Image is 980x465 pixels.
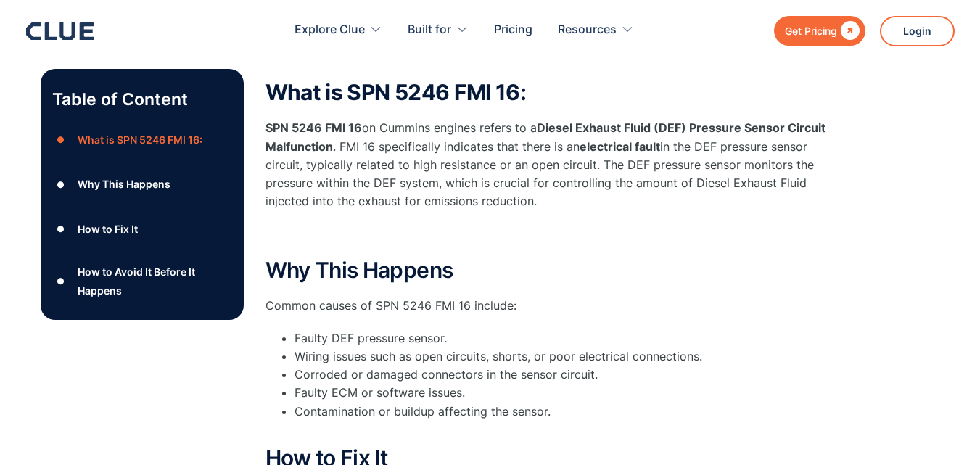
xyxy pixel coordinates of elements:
[295,384,846,402] li: Faulty ECM or software issues.
[265,225,846,243] p: ‍
[52,270,70,292] div: ●
[408,7,451,53] div: Built for
[558,7,617,53] div: Resources
[265,119,846,210] p: on Cummins engines refers to a . FMI 16 specifically indicates that there is an in the DEF pressu...
[408,7,469,53] div: Built for
[295,403,846,439] li: Contamination or buildup affecting the sensor.
[78,130,202,148] div: What is SPN 5246 FMI 16:
[52,263,232,299] a: ●How to Avoid It Before It Happens
[265,120,362,135] strong: SPN 5246 FMI 16
[78,263,231,299] div: How to Avoid It Before It Happens
[52,128,70,150] div: ●
[558,7,634,53] div: Resources
[295,7,382,53] div: Explore Clue
[785,22,837,40] div: Get Pricing
[265,79,527,105] strong: What is SPN 5246 FMI 16:
[295,366,846,384] li: Corroded or damaged connectors in the sensor circuit.
[494,7,532,53] a: Pricing
[265,297,846,315] p: Common causes of SPN 5246 FMI 16 include:
[52,173,70,195] div: ●
[52,218,70,239] div: ●
[52,173,232,195] a: ●Why This Happens
[774,16,865,46] a: Get Pricing
[265,120,825,153] strong: Diesel Exhaust Fluid (DEF) Pressure Sensor Circuit Malfunction
[295,347,846,366] li: Wiring issues such as open circuits, shorts, or poor electrical connections.
[295,7,365,53] div: Explore Clue
[880,16,955,46] a: Login
[265,258,846,282] h2: Why This Happens
[52,88,232,111] p: Table of Content
[78,220,138,238] div: How to Fix It
[52,218,232,239] a: ●How to Fix It
[580,139,660,154] strong: electrical fault
[837,22,860,40] div: 
[295,329,846,347] li: Faulty DEF pressure sensor.
[78,175,170,193] div: Why This Happens
[52,128,232,150] a: ●What is SPN 5246 FMI 16:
